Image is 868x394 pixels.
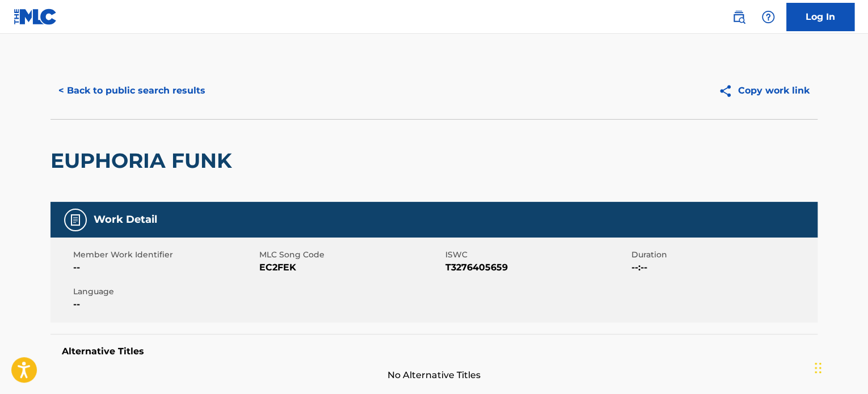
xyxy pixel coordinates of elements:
[73,298,256,311] span: --
[73,286,256,298] span: Language
[445,249,629,261] span: ISWC
[811,340,868,394] iframe: Chat Widget
[73,261,256,274] span: --
[62,346,806,357] h5: Alternative Titles
[815,351,821,385] div: Drag
[761,10,775,24] img: help
[757,6,779,28] div: Help
[732,10,745,24] img: search
[631,261,815,274] span: --:--
[50,148,238,173] h2: EUPHORIA FUNK
[631,249,815,261] span: Duration
[14,9,57,25] img: MLC Logo
[259,249,443,261] span: MLC Song Code
[50,368,818,382] span: No Alternative Titles
[727,6,750,28] a: Public Search
[718,84,738,98] img: Copy work link
[710,77,818,105] button: Copy work link
[69,213,82,227] img: Work Detail
[259,261,443,274] span: EC2FEK
[73,249,256,261] span: Member Work Identifier
[445,261,629,274] span: T3276405659
[94,213,157,226] h5: Work Detail
[50,77,213,105] button: < Back to public search results
[786,3,854,31] a: Log In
